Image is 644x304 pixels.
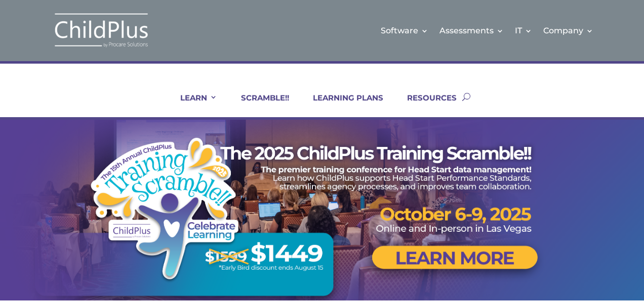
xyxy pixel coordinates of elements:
a: LEARNING PLANS [300,93,383,117]
a: RESOURCES [394,93,457,117]
a: Software [381,10,428,51]
a: IT [515,10,532,51]
a: Company [543,10,593,51]
a: SCRAMBLE!! [228,93,289,117]
a: Assessments [439,10,504,51]
a: LEARN [168,93,217,117]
